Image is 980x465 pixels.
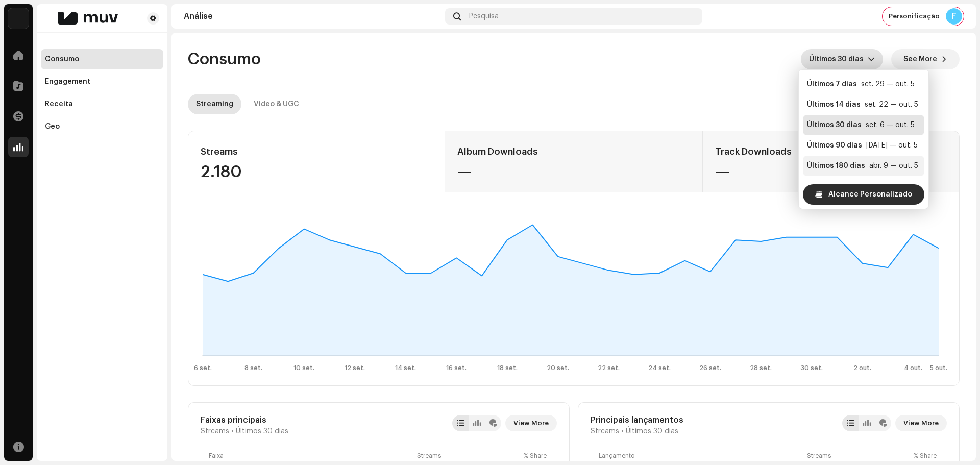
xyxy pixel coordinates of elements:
[807,79,857,89] div: Últimos 7 dias
[648,365,671,371] text: 24 set.
[807,140,862,151] div: Últimos 90 dias
[591,427,619,435] span: Streams
[807,120,862,130] div: Últimos 30 dias
[201,427,229,435] span: Streams
[231,427,234,435] span: •
[800,365,823,371] text: 30 set.
[236,427,288,435] span: Últimos 30 dias
[45,100,73,108] div: Receita
[803,156,924,176] li: Últimos 180 dias
[201,143,432,160] div: Streams
[913,452,939,460] div: % Share
[497,365,518,371] text: 18 set.
[715,164,947,180] div: —
[895,415,947,431] button: View More
[621,427,624,435] span: •
[196,94,233,114] div: Streaming
[715,143,947,160] div: Track Downloads
[184,12,441,20] div: Análise
[868,49,875,69] div: dropdown trigger
[457,143,690,160] div: Album Downloads
[869,161,918,171] div: abr. 9 — out. 5
[45,78,90,86] div: Engagement
[395,365,416,371] text: 14 set.
[8,8,29,29] img: 56eeb297-7269-4a48-bf6b-d4ffa91748c0
[244,365,262,371] text: 8 set.
[45,55,79,63] div: Consumo
[201,164,432,180] div: 2.180
[866,140,918,151] div: [DATE] — out. 5
[41,94,163,114] re-m-nav-item: Receita
[505,415,557,431] button: View More
[547,365,569,371] text: 20 set.
[891,49,960,69] button: See More
[853,365,871,371] text: 2 out.
[446,365,467,371] text: 16 set.
[45,123,60,131] div: Geo
[866,120,915,130] div: set. 6 — out. 5
[194,365,212,371] text: 6 set.
[807,100,861,110] div: Últimos 14 dias
[903,49,937,69] span: See More
[803,74,924,94] li: Últimos 7 dias
[803,176,924,197] li: Últimos 365 dias
[201,415,288,425] div: Faixas principais
[799,70,928,201] ul: Option List
[254,94,299,114] div: Video & UGC
[803,94,924,115] li: Últimos 14 dias
[598,365,620,371] text: 22 set.
[803,115,924,135] li: Últimos 30 dias
[591,415,683,425] div: Principais lançamentos
[889,12,940,20] span: Personificação
[345,365,365,371] text: 12 set.
[807,452,909,460] div: Streams
[946,8,962,25] div: F
[209,452,413,460] div: Faixa
[828,184,912,205] span: Alcance Personalizado
[803,135,924,156] li: Últimos 90 dias
[188,49,261,69] span: Consumo
[41,49,163,69] re-m-nav-item: Consumo
[523,452,549,460] div: % Share
[861,79,915,89] div: set. 29 — out. 5
[469,12,499,20] span: Pesquisa
[626,427,678,435] span: Últimos 30 dias
[457,164,690,180] div: —
[599,452,803,460] div: Lançamento
[865,100,918,110] div: set. 22 — out. 5
[809,49,868,69] span: Últimos 30 dias
[45,12,131,25] img: f77bf5ec-4a23-4510-a1cc-4059496b916a
[293,365,314,371] text: 10 set.
[807,161,865,171] div: Últimos 180 dias
[513,413,549,433] span: View More
[417,452,519,460] div: Streams
[750,365,772,371] text: 28 set.
[699,365,721,371] text: 26 set.
[41,71,163,92] re-m-nav-item: Engagement
[930,365,947,371] text: 5 out.
[904,365,922,371] text: 4 out.
[903,413,939,433] span: View More
[41,116,163,137] re-m-nav-item: Geo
